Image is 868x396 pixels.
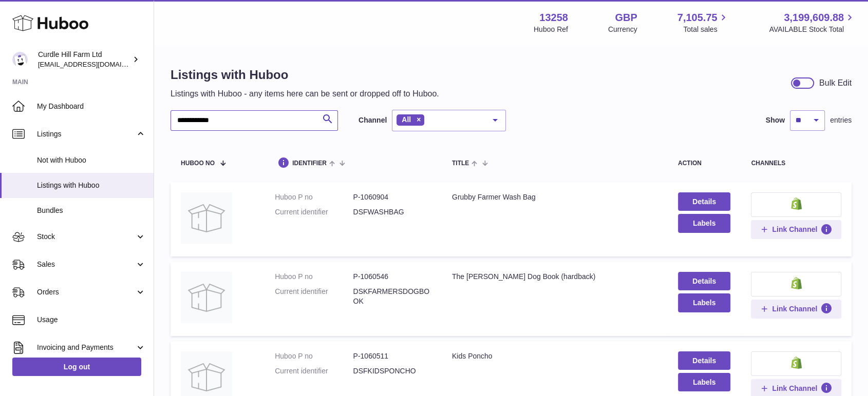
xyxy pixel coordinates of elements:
[791,277,802,289] img: shopify-small.png
[37,287,135,297] span: Orders
[37,232,135,242] span: Stock
[677,11,718,25] span: 7,105.75
[353,207,431,217] dd: DSFWASHBAG
[275,287,353,306] dt: Current identifier
[181,160,215,167] span: Huboo no
[452,351,657,361] div: Kids Poncho
[37,181,146,190] span: Listings with Huboo
[181,272,232,323] img: The Farmer's Dog Book (hardback)
[37,260,135,269] span: Sales
[353,287,431,306] dd: DSKFARMERSDOGBOOK
[353,192,431,202] dd: P-1060904
[683,25,729,34] span: Total sales
[353,272,431,282] dd: P-1060546
[353,366,431,376] dd: DSFKIDSPONCHO
[751,160,841,167] div: channels
[751,220,841,239] button: Link Channel
[37,315,146,325] span: Usage
[37,206,146,215] span: Bundles
[769,11,856,34] a: 3,199,609.88 AVAILABLE Stock Total
[791,357,802,369] img: shopify-small.png
[678,293,731,312] button: Labels
[171,67,439,83] h1: Listings with Huboo
[275,366,353,376] dt: Current identifier
[37,155,146,165] span: Not with Huboo
[677,11,729,34] a: 7,105.75 Total sales
[275,272,353,282] dt: Huboo P no
[678,214,731,232] button: Labels
[819,77,852,89] div: Bulk Edit
[608,25,637,34] div: Currency
[615,11,637,25] strong: GBP
[791,197,802,210] img: shopify-small.png
[539,11,568,25] strong: 13258
[678,351,731,370] a: Details
[784,11,844,25] span: 3,199,609.88
[38,50,130,69] div: Curdle Hill Farm Ltd
[292,160,327,167] span: identifier
[37,102,146,111] span: My Dashboard
[772,225,817,234] span: Link Channel
[678,160,731,167] div: action
[769,25,856,34] span: AVAILABLE Stock Total
[275,192,353,202] dt: Huboo P no
[766,115,785,125] label: Show
[37,129,135,139] span: Listings
[452,272,657,282] div: The [PERSON_NAME] Dog Book (hardback)
[171,88,439,100] p: Listings with Huboo - any items here can be sent or dropped off to Huboo.
[751,300,841,318] button: Link Channel
[678,192,731,211] a: Details
[358,115,387,125] label: Channel
[12,52,28,67] img: internalAdmin-13258@internal.huboo.com
[678,373,731,391] button: Labels
[275,351,353,361] dt: Huboo P no
[534,25,568,34] div: Huboo Ref
[12,358,141,376] a: Log out
[37,343,135,352] span: Invoicing and Payments
[181,192,232,244] img: Grubby Farmer Wash Bag
[830,115,852,125] span: entries
[38,60,151,68] span: [EMAIL_ADDRESS][DOMAIN_NAME]
[353,351,431,361] dd: P-1060511
[452,160,469,167] span: title
[772,304,817,313] span: Link Channel
[275,207,353,217] dt: Current identifier
[678,272,731,290] a: Details
[402,115,411,124] span: All
[772,384,817,393] span: Link Channel
[452,192,657,202] div: Grubby Farmer Wash Bag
